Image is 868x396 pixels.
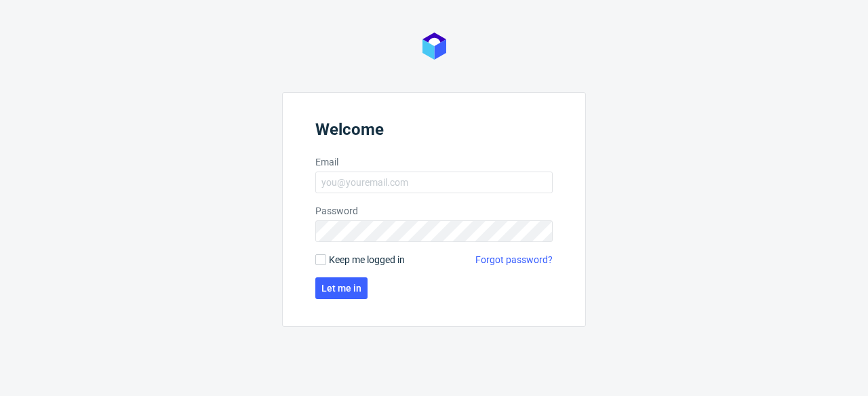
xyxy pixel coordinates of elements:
span: Keep me logged in [329,253,405,266]
input: you@youremail.com [315,172,553,193]
label: Password [315,204,553,218]
a: Forgot password? [475,253,553,266]
button: Let me in [315,277,368,299]
span: Let me in [321,283,361,293]
header: Welcome [315,120,553,144]
label: Email [315,155,553,169]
